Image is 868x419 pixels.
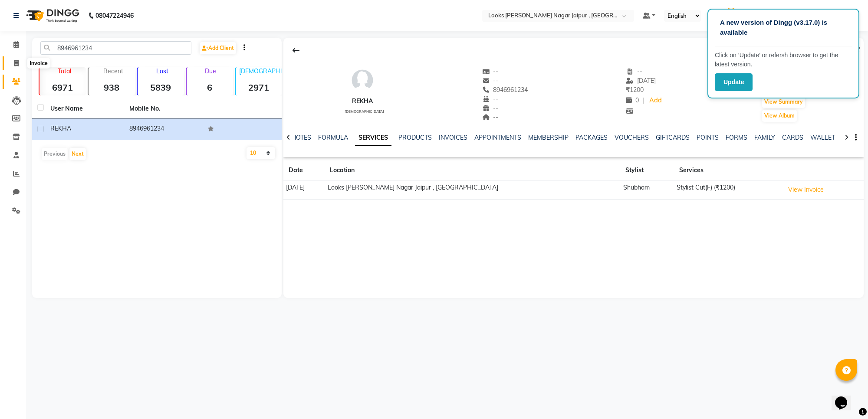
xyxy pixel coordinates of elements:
button: View Summary [762,96,805,108]
a: GIFTCARDS [656,134,690,141]
a: NOTES [292,134,311,141]
span: [DEMOGRAPHIC_DATA] [345,109,384,114]
span: ₹ [626,86,630,94]
a: APPOINTMENTS [474,134,521,141]
th: Location [325,160,620,180]
span: | [642,96,644,105]
button: View Invoice [784,183,828,196]
div: Invoice [27,58,49,69]
td: 8946961234 [124,119,203,140]
span: -- [482,104,499,112]
span: 0 [626,96,639,104]
p: Click on ‘Update’ or refersh browser to get the latest version. [715,51,852,69]
th: Date [283,160,325,180]
p: Recent [92,67,135,75]
td: [DATE] [283,180,325,200]
input: Search by Name/Mobile/Email/Code [40,41,191,55]
iframe: chat widget [832,384,859,410]
span: 8946961234 [482,86,528,94]
span: [DATE] [626,77,656,85]
span: -- [482,77,499,85]
a: VOUCHERS [615,134,649,141]
a: WALLET [810,134,835,141]
button: View Album [762,110,797,122]
strong: 6 [187,82,233,93]
img: avatar [349,67,375,93]
a: POINTS [697,134,719,141]
td: Looks [PERSON_NAME] Nagar Jaipur , [GEOGRAPHIC_DATA] [325,180,620,200]
strong: 5839 [138,82,184,93]
th: Mobile No. [124,99,203,119]
strong: 6971 [39,82,86,93]
img: Looks Jaipur Malviya Nagar [723,8,739,23]
strong: 2971 [236,82,282,93]
a: MEMBERSHIP [528,134,569,141]
button: Next [69,148,86,160]
a: PACKAGES [575,134,608,141]
span: REKHA [50,124,71,132]
a: INVOICES [439,134,467,141]
div: REKHA [341,97,384,106]
th: User Name [45,99,124,119]
span: -- [482,113,499,121]
p: Lost [141,67,184,75]
div: Back to Client [287,42,305,59]
p: Total [43,67,86,75]
strong: 938 [89,82,135,93]
td: Shubham [620,180,674,200]
p: Due [188,67,233,75]
span: 1200 [626,86,644,94]
button: Update [715,73,753,91]
p: [DEMOGRAPHIC_DATA] [239,67,282,75]
a: Add [648,95,663,107]
span: -- [626,68,642,75]
td: Stylist Cut(F) (₹1200) [674,180,782,200]
th: Services [674,160,782,180]
a: FORMULA [318,134,348,141]
a: FORMS [726,134,747,141]
p: A new version of Dingg (v3.17.0) is available [720,18,847,37]
b: 08047224946 [95,3,134,28]
span: -- [482,68,499,75]
a: FAMILY [754,134,775,141]
th: Stylist [620,160,674,180]
img: logo [22,3,82,28]
a: Add Client [200,42,236,54]
a: CARDS [782,134,803,141]
a: PRODUCTS [398,134,432,141]
span: -- [482,95,499,103]
a: SERVICES [355,130,391,146]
